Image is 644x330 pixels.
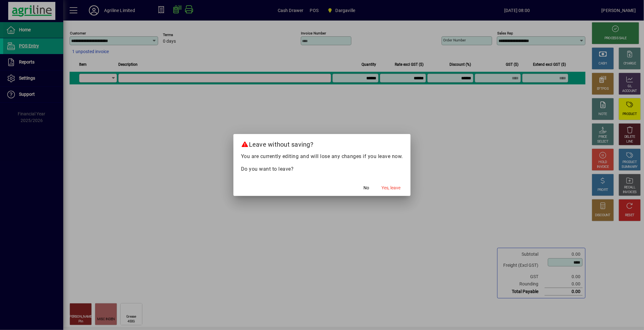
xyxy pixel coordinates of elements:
button: Yes, leave [379,182,403,193]
h2: Leave without saving? [233,134,411,152]
span: No [363,185,369,191]
button: No [356,182,376,193]
p: You are currently editing and will lose any changes if you leave now. [241,153,403,160]
p: Do you want to leave? [241,165,403,173]
span: Yes, leave [381,185,400,191]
